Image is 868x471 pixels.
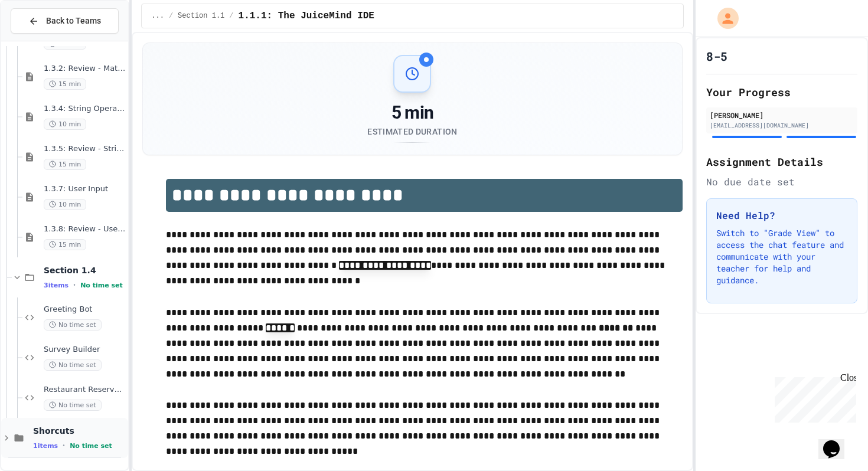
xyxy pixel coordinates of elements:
[44,319,102,331] span: No time set
[44,239,86,250] span: 15 min
[33,442,58,450] span: 1 items
[178,11,224,21] span: Section 1.1
[716,208,847,223] h3: Need Help?
[44,144,126,154] span: 1.3.5: Review - String Operators
[44,224,126,234] span: 1.3.8: Review - User Input
[44,305,126,315] span: Greeting Bot
[169,11,173,21] span: /
[44,345,126,355] span: Survey Builder
[33,426,126,436] span: Shorcuts
[44,119,86,130] span: 10 min
[710,110,854,120] div: [PERSON_NAME]
[44,199,86,210] span: 10 min
[239,9,374,23] span: 1.1.1: The JuiceMind IDE
[11,8,119,34] button: Back to Teams
[44,159,86,170] span: 15 min
[367,126,457,138] div: Estimated Duration
[70,442,112,450] span: No time set
[706,48,727,64] h1: 8-5
[63,441,65,450] span: •
[44,385,126,395] span: Restaurant Reservation System
[44,64,126,74] span: 1.3.2: Review - Mathematical Operators
[44,104,126,114] span: 1.3.4: String Operators
[151,11,164,21] span: ...
[705,5,742,32] div: My Account
[80,282,123,289] span: No time set
[46,15,101,27] span: Back to Teams
[44,282,68,289] span: 3 items
[44,265,126,276] span: Section 1.4
[5,5,81,75] div: Chat with us now!Close
[229,11,233,21] span: /
[44,184,126,194] span: 1.3.7: User Input
[706,175,857,189] div: No due date set
[44,78,86,90] span: 15 min
[73,280,76,290] span: •
[44,359,102,371] span: No time set
[818,424,856,459] iframe: chat widget
[710,121,854,130] div: [EMAIL_ADDRESS][DOMAIN_NAME]
[706,84,857,100] h2: Your Progress
[367,102,457,123] div: 5 min
[770,372,856,423] iframe: chat widget
[716,227,847,286] p: Switch to "Grade View" to access the chat feature and communicate with your teacher for help and ...
[706,153,857,170] h2: Assignment Details
[44,400,102,411] span: No time set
